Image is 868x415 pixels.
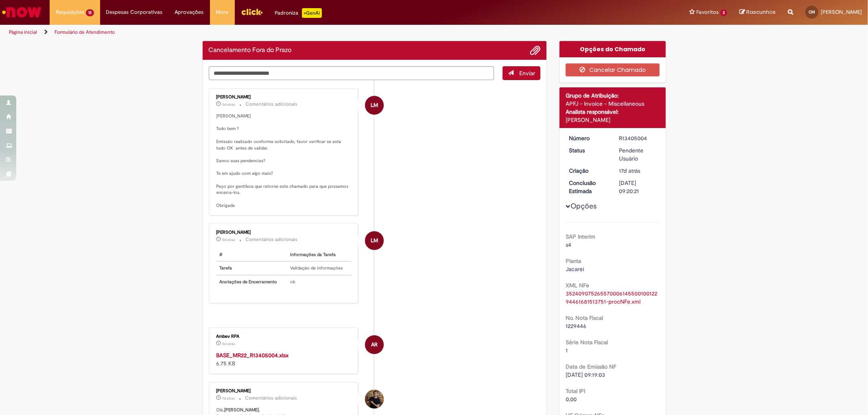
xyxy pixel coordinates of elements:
[696,8,719,16] span: Favoritos
[216,113,352,209] p: [PERSON_NAME] Tudo bem ? Emissão realizado conforme solicitado, favor verificar se esta tudo OK a...
[566,257,581,265] b: Planta
[619,167,640,174] time: 12/08/2025 16:24:15
[56,8,84,16] span: Requisições
[216,95,352,100] div: [PERSON_NAME]
[566,290,657,305] a: Download de 35240907526557000614550010012294461681513751-procNFe.xml
[55,29,115,35] a: Formulário de Atendimento
[216,261,287,275] th: Tarefa
[560,41,666,57] div: Opções do Chamado
[566,322,586,330] span: 1229446
[563,146,613,154] dt: Status
[287,248,352,262] th: Informações da Tarefa
[566,395,577,403] span: 0,00
[566,265,584,273] span: Jacareí
[216,389,352,393] div: [PERSON_NAME]
[566,108,660,116] div: Analista responsável:
[246,236,298,243] small: Comentários adicionais
[216,351,352,367] div: 6.75 KB
[563,179,613,195] dt: Conclusão Estimada
[216,352,289,359] a: BASE_MR22_R13405004.xlsx
[746,8,776,16] span: Rascunhos
[566,241,571,248] span: s4
[287,261,352,275] td: Validação de informações
[216,248,287,262] th: #
[566,371,605,378] span: [DATE] 09:19:03
[365,335,384,354] div: Ambev RPA
[365,231,384,250] div: Luciana Mauruto
[223,237,236,242] time: 25/08/2025 08:40:30
[619,179,657,195] div: [DATE] 09:20:21
[209,66,494,80] textarea: Digite sua mensagem aqui...
[371,335,378,354] span: AR
[371,231,378,250] span: LM
[566,116,660,124] div: [PERSON_NAME]
[519,70,535,77] span: Enviar
[245,395,297,402] small: Comentários adicionais
[216,275,287,289] th: Anotações de Encerramento
[563,134,613,142] dt: Número
[566,100,660,108] div: APFJ - Invoice - Miscellaneous
[223,102,236,107] span: 5d atrás
[287,275,352,289] td: ok
[175,8,204,16] span: Aprovações
[225,407,259,413] b: [PERSON_NAME]
[9,29,37,35] a: Página inicial
[223,237,236,242] span: 5d atrás
[566,363,616,370] b: Data de Emissão NF
[6,25,573,40] ul: Trilhas de página
[563,167,613,175] dt: Criação
[302,8,322,18] p: +GenAi
[241,6,263,18] img: click_logo_yellow_360x200.png
[530,45,540,56] button: Adicionar anexos
[566,387,585,395] b: Total IPI
[809,9,815,15] span: CM
[223,102,236,107] time: 25/08/2025 08:41:06
[720,9,727,16] span: 2
[216,230,352,235] div: [PERSON_NAME]
[619,134,657,142] div: R13405004
[223,341,236,346] time: 25/08/2025 08:13:20
[365,96,384,115] div: Luciana Mauruto
[566,63,660,76] button: Cancelar Chamado
[566,314,603,322] b: No. Nota Fiscal
[275,8,322,18] div: Padroniza
[619,167,640,174] span: 17d atrás
[503,66,540,80] button: Enviar
[216,8,229,16] span: More
[223,396,235,401] time: 22/08/2025 14:34:09
[223,396,235,401] span: 7d atrás
[246,101,298,108] small: Comentários adicionais
[566,91,660,100] div: Grupo de Atribuição:
[619,146,657,163] div: Pendente Usuário
[86,9,94,16] span: 12
[566,347,568,354] span: 1
[566,339,608,346] b: Série Nota Fiscal
[739,9,776,16] a: Rascunhos
[223,341,236,346] span: 5d atrás
[566,233,595,240] b: SAP Interim
[216,334,352,339] div: Ambev RPA
[209,47,292,54] h2: Cancelamento Fora do Prazo Histórico de tíquete
[619,167,657,175] div: 12/08/2025 16:24:15
[106,8,163,16] span: Despesas Corporativas
[1,4,43,20] img: ServiceNow
[821,9,862,15] span: [PERSON_NAME]
[371,96,378,115] span: LM
[566,282,589,289] b: XML NFe
[365,390,384,408] div: William Paul Barnekow Dias Eichstaedt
